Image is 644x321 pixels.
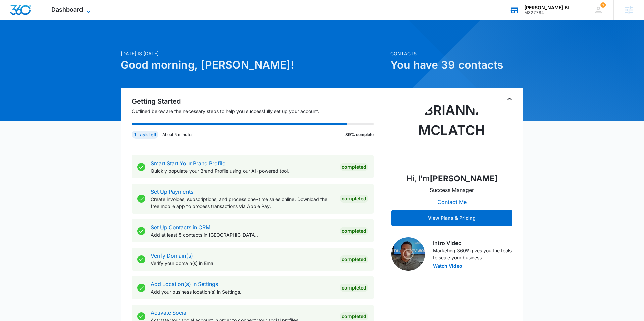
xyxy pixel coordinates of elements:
a: Activate Social [151,309,188,316]
div: notifications count [600,2,606,8]
span: Dashboard [51,6,83,13]
div: Completed [340,312,368,320]
p: About 5 minutes [162,132,193,138]
p: Verify your domain(s) in Email. [151,260,334,267]
h3: Intro Video [433,239,512,247]
button: View Plans & Pricing [391,210,512,226]
p: Contacts [390,50,523,57]
a: Set Up Payments [151,188,193,195]
strong: [PERSON_NAME] [430,174,498,183]
h2: Getting Started [132,96,382,106]
div: Completed [340,255,368,263]
p: Create invoices, subscriptions, and process one-time sales online. Download the free mobile app t... [151,196,334,210]
a: Smart Start Your Brand Profile [151,160,225,167]
p: Marketing 360® gives you the tools to scale your business. [433,247,512,261]
div: Completed [340,227,368,235]
p: [DATE] is [DATE] [121,50,386,57]
p: Outlined below are the necessary steps to help you successfully set up your account. [132,108,382,115]
div: Completed [340,284,368,292]
div: v 4.0.25 [19,11,33,16]
button: Watch Video [433,264,462,268]
p: Hi, I'm [406,173,498,185]
span: 1 [600,2,606,8]
a: Verify Domain(s) [151,252,193,259]
div: account id [524,10,573,15]
p: Add your business location(s) in Settings. [151,288,334,295]
a: Add Location(s) in Settings [151,281,218,287]
h1: Good morning, [PERSON_NAME]! [121,57,386,73]
button: Toggle Collapse [505,95,514,103]
img: tab_keywords_by_traffic_grey.svg [67,39,72,44]
div: Domain: [DOMAIN_NAME] [17,17,74,23]
p: Success Manager [430,186,474,194]
p: Quickly populate your Brand Profile using our AI-powered tool. [151,167,334,174]
p: 89% complete [345,132,374,138]
div: account name [524,5,573,10]
img: Intro Video [391,237,425,271]
img: logo_orange.svg [11,11,16,16]
div: 1 task left [132,131,158,139]
div: Completed [340,195,368,203]
div: Domain Overview [25,40,60,44]
div: Keywords by Traffic [74,40,113,44]
h1: You have 39 contacts [390,57,523,73]
img: Brianna McLatchie [418,100,485,167]
a: Set Up Contacts in CRM [151,224,210,231]
img: tab_domain_overview_orange.svg [18,39,23,44]
button: Contact Me [431,194,473,210]
div: Completed [340,163,368,171]
p: Add at least 5 contacts in [GEOGRAPHIC_DATA]. [151,231,334,238]
img: website_grey.svg [11,17,16,23]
